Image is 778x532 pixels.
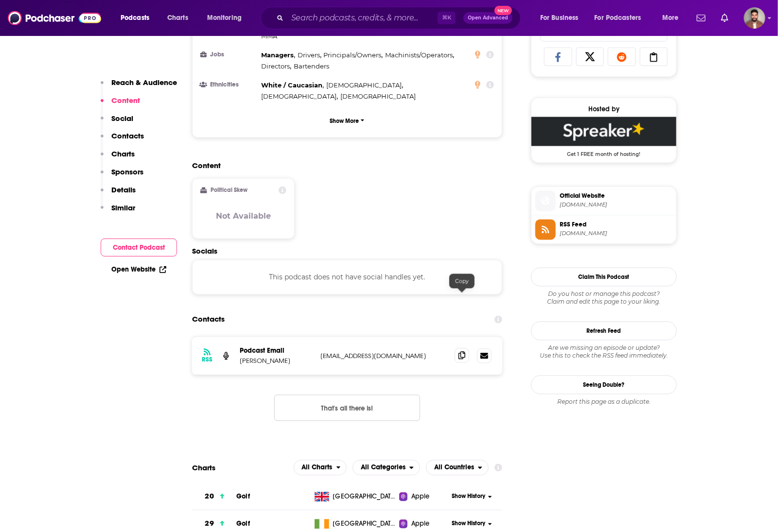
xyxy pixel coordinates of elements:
div: This podcast does not have social handles yet. [192,260,502,295]
span: [DEMOGRAPHIC_DATA] [326,81,402,89]
span: MMA [261,32,277,40]
a: Show notifications dropdown [693,10,709,26]
span: Ireland [333,519,396,529]
p: Social [111,114,133,123]
a: Copy Link [640,48,668,66]
a: [GEOGRAPHIC_DATA] [311,519,400,529]
span: , [326,80,403,91]
button: Details [101,185,136,203]
h2: Content [192,161,495,171]
span: Get 1 FREE month of hosting! [531,146,676,158]
span: Principals/Owners [324,51,382,59]
span: Bartenders [294,62,329,70]
a: Apple [399,492,448,502]
button: open menu [114,10,162,26]
span: RSS Feed [560,221,672,229]
span: , [298,50,321,61]
span: , [261,91,338,102]
a: Share on Facebook [544,48,572,66]
span: Drivers [298,51,320,59]
a: Spreaker Deal: Get 1 FREE month of hosting! [531,117,676,157]
a: Seeing Double? [531,376,677,395]
h3: RSS [202,356,212,364]
button: Contact Podcast [101,239,177,257]
div: Claim and edit this page to your liking. [531,291,677,306]
span: All Categories [361,464,406,471]
span: Podcasts [121,11,149,25]
button: open menu [655,10,691,26]
a: Official Website[DOMAIN_NAME] [535,191,672,211]
span: White / Caucasian [261,81,322,89]
button: Nothing here. [274,395,420,421]
span: Directors [261,62,290,70]
h3: Not Available [216,212,271,221]
h3: Ethnicities [200,82,257,88]
span: [DEMOGRAPHIC_DATA] [261,92,336,100]
span: All Charts [302,464,333,471]
span: spreaker.com [560,202,672,209]
h2: Contacts [192,310,225,329]
span: , [385,50,454,61]
button: open menu [588,10,655,26]
button: Social [101,114,133,132]
h2: Political Skew [211,187,248,194]
h2: Socials [192,247,502,256]
a: Golf [236,520,250,528]
button: open menu [294,460,347,476]
span: United Kingdom [333,492,396,502]
a: [GEOGRAPHIC_DATA] [311,492,400,502]
button: Charts [101,149,135,167]
button: open menu [353,460,420,476]
p: Podcast Email [240,347,313,355]
a: 20 [192,483,236,510]
button: open menu [200,10,254,26]
a: Share on Reddit [608,48,636,66]
p: Sponsors [111,167,143,176]
a: Golf [236,493,250,501]
button: Reach & Audience [101,78,177,96]
span: Apple [411,492,430,502]
span: , [261,61,291,72]
button: Show profile menu [744,7,765,29]
img: Podchaser - Follow, Share and Rate Podcasts [8,9,101,27]
button: Show More [200,112,494,130]
a: Share on X/Twitter [576,48,604,66]
h2: Categories [353,460,420,476]
h2: Countries [426,460,489,476]
span: Charts [167,11,188,25]
button: Claim This Podcast [531,268,677,287]
button: open menu [426,460,489,476]
button: open menu [533,10,591,26]
a: Show notifications dropdown [717,10,732,26]
p: Content [111,96,140,105]
span: Show History [452,493,485,501]
button: Show History [449,520,495,528]
a: Open Website [111,265,166,274]
span: All Countries [434,464,474,471]
span: Apple [411,519,430,529]
div: Search podcasts, credits, & more... [270,7,530,29]
h2: Platforms [294,460,347,476]
span: More [662,11,679,25]
p: [EMAIL_ADDRESS][DOMAIN_NAME] [320,352,447,360]
h2: Charts [192,463,215,473]
span: For Podcasters [595,11,641,25]
h3: 29 [205,518,214,530]
span: Open Advanced [468,16,508,20]
p: [PERSON_NAME] [240,357,313,365]
h3: 20 [205,491,214,502]
span: For Business [540,11,579,25]
span: Managers [261,51,294,59]
p: Contacts [111,131,144,140]
div: Copy [449,274,475,289]
button: Open AdvancedNew [463,12,513,24]
a: Charts [161,10,194,26]
button: Refresh Feed [531,322,677,341]
img: User Profile [744,7,765,29]
div: Are we missing an episode or update? Use this to check the RSS feed immediately. [531,344,677,360]
p: Reach & Audience [111,78,177,87]
p: Similar [111,203,135,212]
